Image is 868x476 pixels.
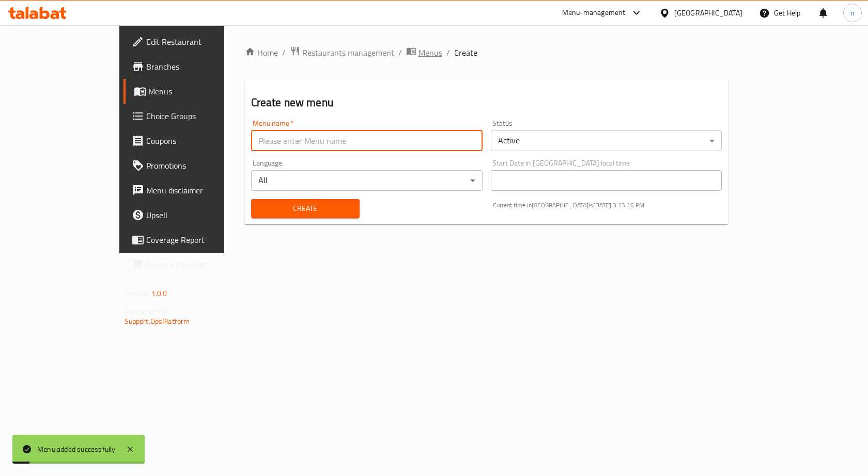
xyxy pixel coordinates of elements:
a: Choice Groups [123,104,265,128]
li: / [282,46,286,59]
span: Branches [146,60,256,73]
a: Menu disclaimer [123,178,265,203]
span: Edit Restaurant [146,36,256,48]
a: Coupons [123,128,265,153]
p: Current time in [GEOGRAPHIC_DATA] is [DATE] 3:13:16 PM [493,201,722,210]
a: Menus [406,46,442,59]
div: All [251,170,483,191]
span: Coverage Report [146,234,256,246]
span: Restaurants management [302,46,394,59]
span: Get support on: [125,304,172,318]
a: Edit Restaurant [123,29,265,54]
span: Create [454,46,477,59]
span: Promotions [146,159,256,172]
span: 1.0.0 [151,287,167,300]
span: Menus [148,85,256,97]
a: Promotions [123,153,265,178]
a: Upsell [123,203,265,227]
a: Menus [123,79,265,104]
nav: breadcrumb [245,46,729,59]
span: Create [259,202,351,215]
div: [GEOGRAPHIC_DATA] [674,7,742,19]
span: Version: [125,287,150,300]
li: / [446,46,450,59]
a: Coverage Report [123,227,265,252]
a: Restaurants management [290,46,394,59]
div: Menu-management [562,7,626,19]
span: Menus [419,46,442,59]
h2: Create new menu [251,95,722,110]
button: Create [251,199,360,218]
div: Menu added successfully [37,444,116,455]
div: Active [491,130,722,151]
li: / [398,46,402,59]
span: Grocery Checklist [146,258,256,271]
span: Menu disclaimer [146,184,256,196]
span: Choice Groups [146,110,256,122]
a: Support.OpsPlatform [125,315,190,328]
a: Grocery Checklist [123,252,265,277]
input: Please enter Menu name [251,130,483,151]
span: n [850,7,855,19]
span: Upsell [146,209,256,221]
a: Branches [123,54,265,79]
span: Coupons [146,135,256,147]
